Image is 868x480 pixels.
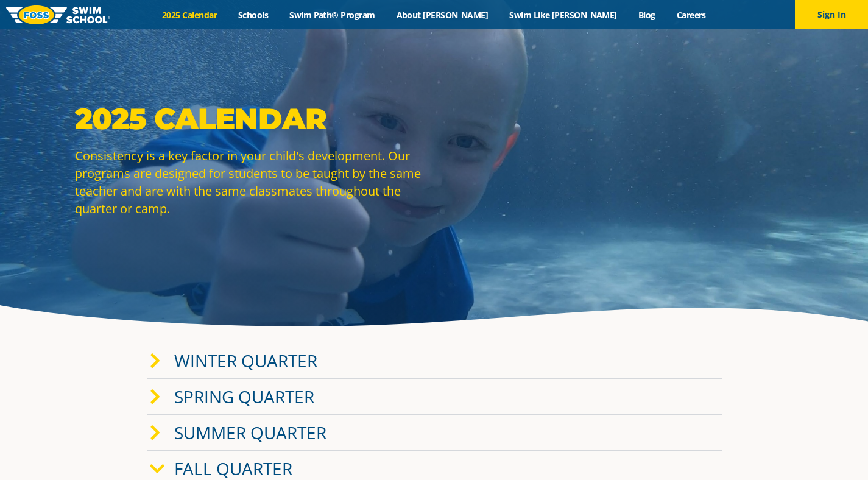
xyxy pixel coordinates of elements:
[75,101,326,136] strong: 2025 Calendar
[174,421,326,444] a: Summer Quarter
[6,5,110,24] img: FOSS Swim School Logo
[75,147,428,217] p: Consistency is a key factor in your child's development. Our programs are designed for students t...
[627,9,666,21] a: Blog
[174,385,314,408] a: Spring Quarter
[174,457,292,480] a: Fall Quarter
[152,9,228,21] a: 2025 Calendar
[228,9,279,21] a: Schools
[174,349,317,372] a: Winter Quarter
[499,9,628,21] a: Swim Like [PERSON_NAME]
[386,9,499,21] a: About [PERSON_NAME]
[279,9,386,21] a: Swim Path® Program
[666,9,716,21] a: Careers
